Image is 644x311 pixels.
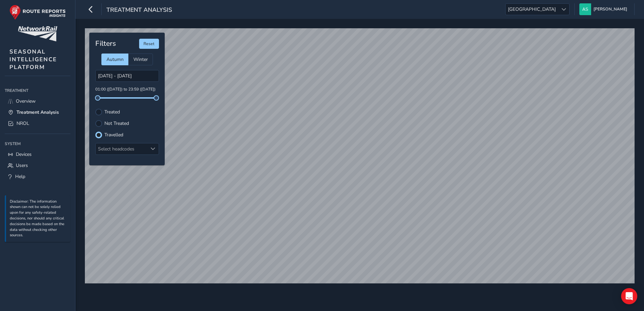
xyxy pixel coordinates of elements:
[128,54,153,65] div: Winter
[95,39,116,48] h4: Filters
[506,4,558,15] span: [GEOGRAPHIC_DATA]
[104,121,129,126] label: Not Treated
[16,98,36,104] span: Overview
[621,288,637,304] div: Open Intercom Messenger
[5,149,70,160] a: Devices
[18,26,57,41] img: customer logo
[5,107,70,118] a: Treatment Analysis
[139,39,159,49] button: Reset
[95,87,159,93] p: 01:00 ([DATE]) to 23:59 ([DATE])
[104,133,123,137] label: Travelled
[106,6,172,15] span: Treatment Analysis
[10,199,67,239] p: Disclaimer: The information shown can not be solely relied upon for any safety-related decisions,...
[16,151,32,158] span: Devices
[9,5,66,20] img: rr logo
[579,3,630,15] button: [PERSON_NAME]
[5,85,70,96] div: Treatment
[5,118,70,129] a: NROL
[85,28,635,283] canvas: Map
[5,139,70,149] div: System
[16,162,28,169] span: Users
[5,171,70,182] a: Help
[101,54,128,65] div: Autumn
[133,56,148,63] span: Winter
[579,3,591,15] img: diamond-layout
[17,120,29,127] span: NROL
[5,160,70,171] a: Users
[96,143,148,154] div: Select headcodes
[15,173,25,180] span: Help
[593,3,627,15] span: [PERSON_NAME]
[9,48,57,71] span: SEASONAL INTELLIGENCE PLATFORM
[106,56,124,63] span: Autumn
[104,110,120,114] label: Treated
[5,96,70,107] a: Overview
[17,109,59,115] span: Treatment Analysis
